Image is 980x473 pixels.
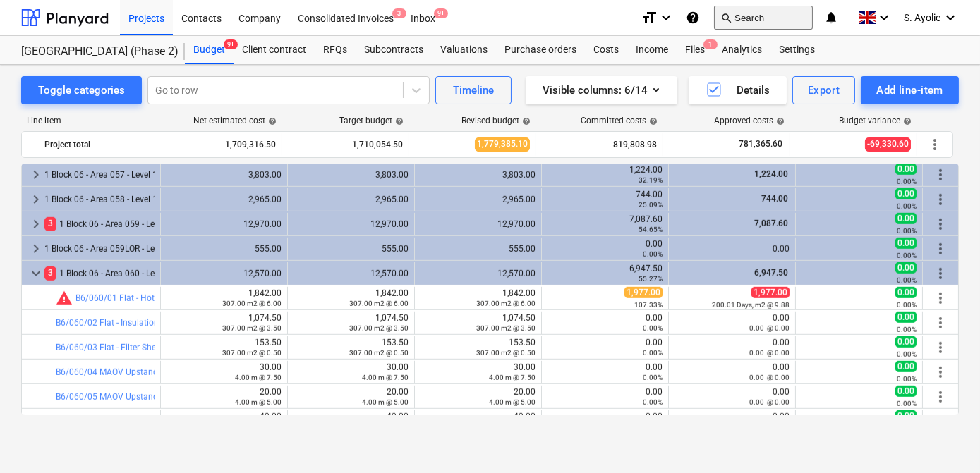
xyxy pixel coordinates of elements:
i: Knowledge base [686,9,700,26]
i: keyboard_arrow_down [942,9,959,26]
div: 30.00 [294,362,409,382]
button: Details [689,76,787,104]
div: 20.00 [421,387,536,407]
a: Costs [585,36,627,64]
div: 0.00 [674,412,790,431]
div: Visible columns : 6/14 [543,81,660,99]
div: Analytics [713,36,770,64]
div: 0.00 [674,313,790,333]
a: B6/060/01 Flat - Hotmelt [75,293,171,303]
div: 0.00 [674,362,790,382]
div: 744.00 [548,190,663,209]
small: 307.00 m2 @ 3.50 [476,324,536,332]
span: keyboard_arrow_right [28,240,44,257]
span: Committed costs exceed revised budget [56,290,73,307]
a: B6/060/03 Flat - Filter Sheet [56,343,163,352]
small: 0.00% [643,324,663,332]
div: Chat Widget [909,405,980,473]
span: -69,330.60 [865,137,911,151]
div: Revised budget [461,116,531,125]
small: 307.00 m2 @ 6.00 [476,300,536,307]
i: keyboard_arrow_down [658,9,674,26]
div: Target budget [339,116,404,125]
span: 0.00 [895,238,917,249]
small: 0.00 @ 0.00 [749,324,790,332]
div: 0.00 [548,239,663,259]
small: 0.00% [897,400,917,407]
a: Budget9+ [185,36,234,64]
i: keyboard_arrow_down [876,9,893,26]
div: 1,842.00 [167,288,282,308]
div: 7,087.60 [548,214,663,234]
span: keyboard_arrow_down [28,265,44,282]
small: 55.27% [639,275,663,283]
div: Details [706,81,770,99]
small: 307.00 m2 @ 0.50 [476,349,536,357]
div: Line-item [21,116,156,125]
div: 555.00 [167,244,282,254]
div: 49.00 [294,412,409,431]
div: 2,965.00 [294,195,409,204]
div: Net estimated cost [193,116,277,125]
small: 0.00% [897,326,917,333]
div: 20.00 [167,387,282,407]
span: More actions [932,216,949,233]
span: More actions [932,388,949,405]
div: Committed costs [581,116,658,125]
small: 0.00% [897,252,917,259]
div: 1 Block 06 - Area 058 - Level 11 - Terrace Roof (RT-03) [44,188,155,211]
div: RFQs [315,36,356,64]
div: 20.00 [294,387,409,407]
div: 1,709,316.50 [161,133,276,156]
span: 781,365.60 [737,138,784,150]
button: Search [714,6,813,30]
div: 1,074.50 [421,313,536,333]
span: 1,977.00 [624,287,663,298]
span: More actions [932,265,949,282]
div: 0.00 [674,338,790,357]
div: Subcontracts [356,36,432,64]
div: Files [677,36,713,64]
div: 0.00 [674,244,790,254]
div: 2,965.00 [421,195,536,204]
div: 12,970.00 [167,219,282,229]
span: 1,977.00 [751,287,790,298]
div: 1,710,054.50 [288,133,403,156]
span: 0.00 [895,188,917,199]
div: 12,570.00 [421,269,536,278]
div: Timeline [453,81,494,99]
span: 0.00 [895,164,917,175]
span: 1,224.00 [753,169,790,179]
div: 555.00 [421,244,536,254]
a: B6/060/05 MAOV Upstand - Waterproofing & Insulation - 450mm Girth [56,392,324,402]
small: 200.01 Days, m2 @ 9.88 [712,301,790,309]
div: 3,803.00 [421,170,536,180]
span: 9+ [434,8,448,18]
div: 12,570.00 [294,269,409,278]
div: 30.00 [421,362,536,382]
span: More actions [932,290,949,307]
i: format_size [641,9,658,26]
small: 307.00 m2 @ 6.00 [349,300,409,307]
div: Client contract [234,36,315,64]
span: 744.00 [760,194,790,204]
div: 0.00 [548,412,663,431]
span: help [900,117,912,125]
div: 3,803.00 [167,170,282,180]
a: Income [627,36,677,64]
div: 819,808.98 [542,133,657,156]
div: Valuations [432,36,496,64]
div: 555.00 [294,244,409,254]
div: 1,224.00 [548,165,663,185]
div: Budget [185,36,234,64]
span: 0.00 [895,213,917,224]
a: Purchase orders [496,36,585,64]
span: keyboard_arrow_right [28,191,44,208]
span: More actions [932,314,949,331]
button: Visible columns:6/14 [526,76,677,104]
div: Add line-item [876,81,943,99]
span: 3 [44,217,56,231]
